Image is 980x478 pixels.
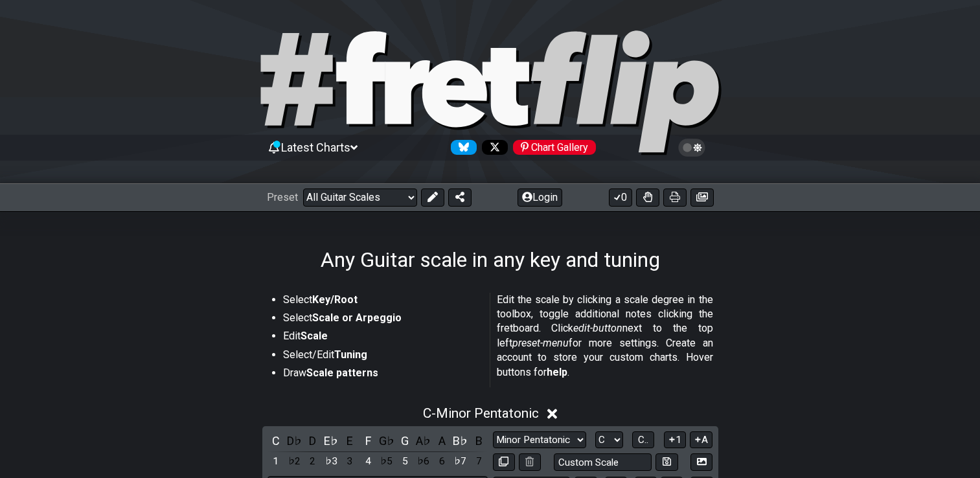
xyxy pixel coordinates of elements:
div: toggle scale degree [470,453,487,470]
strong: Scale patterns [306,367,378,379]
div: toggle scale degree [286,453,302,470]
div: toggle pitch class [359,432,376,450]
div: toggle scale degree [415,453,432,470]
a: Follow #fretflip at Bluesky [446,140,477,155]
button: C.. [632,431,654,449]
em: preset-menu [512,337,569,349]
div: toggle scale degree [359,453,376,470]
span: C.. [638,434,648,446]
strong: Scale [301,330,328,342]
li: Edit [283,329,481,347]
li: Draw [283,366,481,384]
a: #fretflip at Pinterest [508,140,596,155]
div: toggle pitch class [396,432,413,450]
button: Delete [519,453,541,471]
span: C - Minor Pentatonic [423,405,539,421]
select: Tonic/Root [595,431,623,449]
div: toggle scale degree [378,453,395,470]
select: Scale [493,431,586,449]
div: toggle pitch class [304,432,321,450]
strong: Scale or Arpeggio [312,312,402,324]
select: Preset [303,188,417,207]
div: toggle pitch class [433,432,450,450]
div: toggle scale degree [396,453,413,470]
strong: Key/Root [312,293,358,306]
div: toggle pitch class [286,432,302,450]
div: toggle scale degree [304,453,321,470]
div: toggle pitch class [323,432,339,450]
div: toggle pitch class [452,432,469,450]
span: Toggle light / dark theme [685,142,700,154]
div: toggle pitch class [268,432,284,450]
li: Select [283,311,481,329]
button: 1 [664,431,686,449]
button: Copy [493,453,515,471]
button: Edit Preset [421,188,444,207]
button: Create Image [690,453,712,471]
em: edit-button [573,322,622,334]
div: toggle pitch class [378,432,395,450]
li: Select [283,293,481,311]
button: Login [518,188,562,207]
a: Follow #fretflip at X [477,140,508,155]
button: Toggle Dexterity for all fretkits [636,188,659,207]
button: 0 [609,188,632,207]
div: toggle scale degree [268,453,284,470]
div: toggle scale degree [452,453,469,470]
button: Share Preset [448,188,472,207]
div: toggle scale degree [323,453,339,470]
strong: help [547,366,567,378]
button: Store user defined scale [655,453,678,471]
div: toggle pitch class [470,432,487,450]
div: toggle pitch class [341,432,358,450]
p: Edit the scale by clicking a scale degree in the toolbox, toggle additional notes clicking the fr... [497,293,713,380]
li: Select/Edit [283,348,481,366]
div: toggle pitch class [415,432,432,450]
button: Create image [690,188,714,207]
h1: Any Guitar scale in any key and tuning [321,247,660,272]
div: Chart Gallery [513,140,596,155]
button: Print [663,188,687,207]
div: toggle scale degree [341,453,358,470]
span: Latest Charts [281,141,350,154]
button: A [690,431,712,449]
strong: Tuning [334,348,367,361]
div: toggle scale degree [433,453,450,470]
span: Preset [267,191,298,203]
